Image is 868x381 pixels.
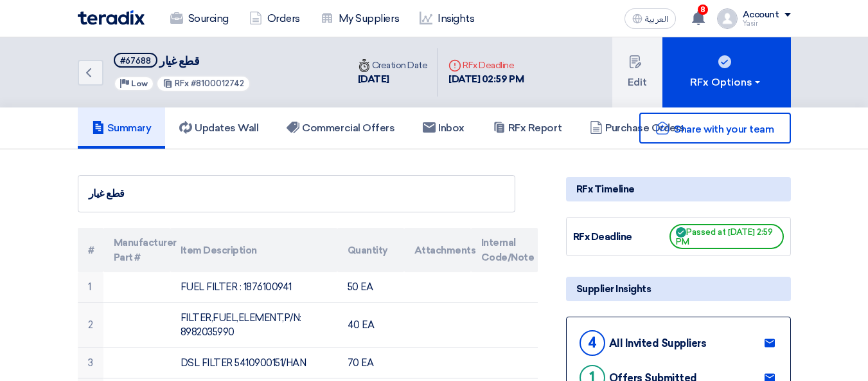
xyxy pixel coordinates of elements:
[78,228,103,272] th: #
[717,8,738,29] img: profile_test.png
[609,337,707,349] div: All Invited Suppliers
[159,54,199,68] span: قطع غيار
[170,302,337,348] td: FILTER,FUEL,ELEMENT,P/N: 8982035990
[612,37,662,107] button: Edit
[89,186,504,201] div: قطع غيار
[669,224,784,249] span: Passed at [DATE] 2:59 PM
[662,37,791,107] button: RFx Options
[160,5,239,33] a: Sourcing
[580,330,605,356] div: 4
[576,107,699,149] a: Purchase Orders
[409,107,479,149] a: Inbox
[423,122,465,135] h5: Inbox
[78,10,145,25] img: Teradix logo
[114,53,251,69] h5: قطع غيار
[120,57,151,65] div: #67688
[337,272,404,302] td: 50 EA
[404,228,471,272] th: Attachments
[566,177,791,201] div: RFx Timeline
[674,123,774,135] span: Share with your team
[179,122,258,135] h5: Updates Wall
[170,348,337,378] td: DSL FILTER 5410900151/HAN
[409,5,484,33] a: Insights
[103,228,170,272] th: Manufacturer Part #
[337,228,404,272] th: Quantity
[78,107,166,149] a: Summary
[191,79,244,88] span: #8100012742
[573,230,669,245] div: RFx Deadline
[287,122,394,135] h5: Commercial Offers
[165,107,272,149] a: Updates Wall
[92,122,152,135] h5: Summary
[358,72,428,87] div: [DATE]
[566,277,791,301] div: Supplier Insights
[448,72,524,87] div: [DATE] 02:59 PM
[170,228,337,272] th: Item Description
[78,348,103,378] td: 3
[337,348,404,378] td: 70 EA
[448,59,524,72] div: RFx Deadline
[78,272,103,302] td: 1
[337,302,404,348] td: 40 EA
[78,302,103,348] td: 2
[624,8,676,29] button: العربية
[493,122,562,135] h5: RFx Report
[743,10,779,21] div: Account
[131,79,148,88] span: Low
[479,107,576,149] a: RFx Report
[690,75,763,90] div: RFx Options
[272,107,409,149] a: Commercial Offers
[310,5,409,33] a: My Suppliers
[471,228,538,272] th: Internal Code/Note
[743,20,791,27] div: Yasir
[170,272,337,302] td: FUEL FILTER : 1876100941
[358,59,428,72] div: Creation Date
[698,5,708,15] span: 8
[175,79,189,88] span: RFx
[645,15,668,24] span: العربية
[239,5,310,33] a: Orders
